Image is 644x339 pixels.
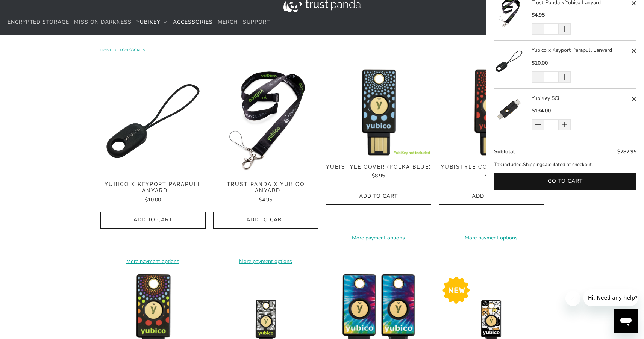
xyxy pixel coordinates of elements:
[326,164,431,180] a: YubiStyle Cover (Polka Blue) $8.95
[218,18,238,26] span: Merch
[100,181,206,204] a: Yubico x Keyport Parapull Lanyard $10.00
[326,188,431,205] button: Add to Cart
[326,234,431,242] a: More payment options
[439,234,544,242] a: More payment options
[221,217,311,223] span: Add to Cart
[100,181,206,194] span: Yubico x Keyport Parapull Lanyard
[439,164,544,180] a: YubiStyle Cover (Polka Red) $8.95
[259,196,272,203] span: $4.95
[145,196,161,203] span: $10.00
[439,68,544,156] img: YubiStyle Cover (Polka Red) - Trust Panda
[617,148,636,155] span: $282.95
[447,193,536,200] span: Add to Cart
[115,48,116,53] span: /
[213,257,318,266] a: More payment options
[8,14,69,31] a: Encrypted Storage
[494,94,532,130] a: YubiKey 5Ci
[532,59,548,67] span: $10.00
[326,68,431,156] img: YubiStyle Cover (Polka Blue) - Trust Panda
[614,309,638,333] iframe: Button to launch messaging window
[213,212,318,229] button: Add to Cart
[100,212,206,229] button: Add to Cart
[485,172,498,179] span: $8.95
[494,148,515,155] span: Subtotal
[532,46,629,54] a: Yubico x Keyport Parapull Lanyard
[334,193,423,200] span: Add to Cart
[8,14,270,31] nav: Translation missing: en.navigation.header.main_nav
[494,94,524,124] img: YubiKey 5Ci
[100,68,206,174] a: Yubico x Keyport Parapull Lanyard - Trust Panda Yubico x Keyport Parapull Lanyard - Trust Panda
[173,14,213,31] a: Accessories
[494,173,636,190] button: Go to cart
[243,14,270,31] a: Support
[439,188,544,205] button: Add to Cart
[100,48,112,53] span: Home
[523,161,542,169] a: Shipping
[326,164,431,170] span: YubiStyle Cover (Polka Blue)
[100,257,206,266] a: More payment options
[532,107,551,114] span: $134.00
[119,48,145,53] a: Accessories
[173,18,213,26] span: Accessories
[532,94,629,103] a: YubiKey 5Ci
[213,181,318,194] span: Trust Panda x Yubico Lanyard
[136,18,160,26] span: YubiKey
[213,181,318,204] a: Trust Panda x Yubico Lanyard $4.95
[565,291,580,306] iframe: Close message
[372,172,385,179] span: $8.95
[532,11,545,18] span: $4.95
[494,46,532,82] a: Yubico x Keyport Parapull Lanyard
[439,164,544,170] span: YubiStyle Cover (Polka Red)
[243,18,270,26] span: Support
[494,46,524,76] img: Yubico x Keyport Parapull Lanyard
[218,14,238,31] a: Merch
[74,18,132,26] span: Mission Darkness
[74,14,132,31] a: Mission Darkness
[213,68,318,174] img: Trust Panda Yubico Lanyard - Trust Panda
[108,217,198,223] span: Add to Cart
[100,68,206,174] img: Yubico x Keyport Parapull Lanyard - Trust Panda
[494,161,636,169] p: Tax included. calculated at checkout.
[100,48,113,53] a: Home
[136,14,168,31] summary: YubiKey
[583,289,638,306] iframe: Message from company
[8,18,69,26] span: Encrypted Storage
